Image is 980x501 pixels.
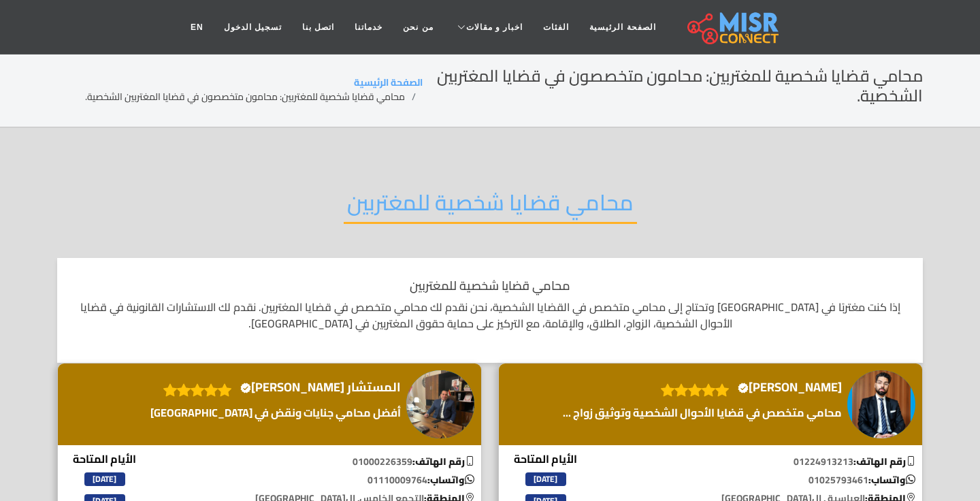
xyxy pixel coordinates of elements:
b: رقم الهاتف: [412,453,474,470]
span: [DATE] [84,472,125,486]
a: الفئات [533,14,579,40]
p: 01110009764 [168,473,482,487]
h2: محامي قضايا شخصية للمغتربين [344,189,637,224]
svg: Verified account [738,383,749,393]
h4: المستشار [PERSON_NAME] [240,380,401,395]
h4: [PERSON_NAME] [738,380,842,395]
p: إذا كنت مغتربًا في [GEOGRAPHIC_DATA] وتحتاج إلى محامي متخصص في القضايا الشخصية، نحن نقدم لك محامي... [78,299,902,332]
a: [PERSON_NAME] [736,377,845,398]
img: المستشار محمد النحاس [406,370,474,438]
a: من نحن [393,14,443,40]
h2: محامي قضايا شخصية للمغتربين: محامون متخصصون في قضايا المغتربين الشخصية. [423,67,923,106]
a: الصفحة الرئيسية [354,74,423,91]
span: اخبار و مقالات [466,21,523,33]
a: أفضل محامي جنايات ونقض في [GEOGRAPHIC_DATA] [147,404,404,421]
a: تسجيل الدخول [214,14,292,40]
a: اتصل بنا [292,14,344,40]
b: رقم الهاتف: [853,453,915,470]
img: الأستاذ علاء ناصر [847,370,915,438]
img: main.misr_connect [687,10,779,44]
b: واتساب: [427,471,474,489]
span: [DATE] [525,472,566,486]
svg: Verified account [240,383,251,393]
p: 01025793461 [609,473,923,487]
h1: محامي قضايا شخصية للمغتربين [78,278,902,293]
li: محامي قضايا شخصية للمغتربين: محامون متخصصون في قضايا المغتربين الشخصية. [85,90,423,104]
p: 01000226359 [168,455,482,469]
a: محامي متخصص في قضايا الأحوال الشخصية وتوثيق زواج ... [559,404,845,421]
a: الصفحة الرئيسية [579,14,666,40]
a: اخبار و مقالات [444,14,534,40]
a: المستشار [PERSON_NAME] [238,377,404,398]
a: EN [180,14,214,40]
b: واتساب: [868,471,915,489]
p: 01224913213 [609,455,923,469]
a: خدماتنا [344,14,393,40]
